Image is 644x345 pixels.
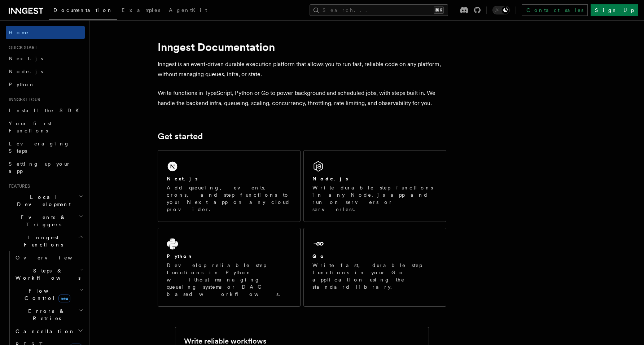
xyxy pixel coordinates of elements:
[6,104,85,117] a: Install the SDK
[6,211,85,231] button: Events & Triggers
[167,253,193,260] h2: Python
[117,2,165,19] a: Examples
[169,7,207,13] span: AgentKit
[13,267,80,281] span: Steps & Workflows
[312,184,437,213] p: Write durable step functions in any Node.js app and run on servers or serverless.
[312,253,325,260] h2: Go
[9,69,43,74] span: Node.js
[13,284,85,305] button: Flow Controlnew
[158,131,203,141] a: Get started
[9,29,29,36] span: Home
[158,228,301,307] a: PythonDevelop reliable step functions in Python without managing queueing systems or DAG based wo...
[492,6,510,14] button: Toggle dark mode
[9,141,70,154] span: Leveraging Steps
[13,264,85,284] button: Steps & Workflows
[6,157,85,178] a: Setting up your app
[13,287,79,302] span: Flow Control
[6,78,85,91] a: Python
[6,234,78,248] span: Inngest Functions
[49,2,117,20] a: Documentation
[13,305,85,325] button: Errors & Retries
[158,40,446,53] h1: Inngest Documentation
[165,2,211,19] a: AgentKit
[9,56,43,61] span: Next.js
[53,7,113,13] span: Documentation
[9,161,71,174] span: Setting up your app
[434,6,444,14] kbd: ⌘K
[6,45,37,51] span: Quick start
[167,262,292,298] p: Develop reliable step functions in Python without managing queueing systems or DAG based workflows.
[16,255,90,261] span: Overview
[310,4,448,16] button: Search...⌘K
[9,108,83,113] span: Install the SDK
[6,117,85,137] a: Your first Functions
[158,88,446,108] p: Write functions in TypeScript, Python or Go to power background and scheduled jobs, with steps bu...
[6,65,85,78] a: Node.js
[13,307,78,322] span: Errors & Retries
[122,7,160,13] span: Examples
[6,193,79,208] span: Local Development
[591,4,638,16] a: Sign Up
[6,183,30,189] span: Features
[6,26,85,39] a: Home
[312,175,348,182] h2: Node.js
[6,52,85,65] a: Next.js
[303,228,446,307] a: GoWrite fast, durable step functions in your Go application using the standard library.
[158,59,446,79] p: Inngest is an event-driven durable execution platform that allows you to run fast, reliable code ...
[6,214,79,228] span: Events & Triggers
[303,150,446,222] a: Node.jsWrite durable step functions in any Node.js app and run on servers or serverless.
[13,328,75,335] span: Cancellation
[9,82,35,87] span: Python
[6,137,85,157] a: Leveraging Steps
[167,184,292,213] p: Add queueing, events, crons, and step functions to your Next app on any cloud provider.
[9,121,52,134] span: Your first Functions
[158,150,301,222] a: Next.jsAdd queueing, events, crons, and step functions to your Next app on any cloud provider.
[58,294,70,302] span: new
[167,175,198,182] h2: Next.js
[6,97,40,102] span: Inngest tour
[6,231,85,251] button: Inngest Functions
[13,251,85,264] a: Overview
[312,262,437,291] p: Write fast, durable step functions in your Go application using the standard library.
[6,191,85,211] button: Local Development
[13,325,85,338] button: Cancellation
[522,4,588,16] a: Contact sales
